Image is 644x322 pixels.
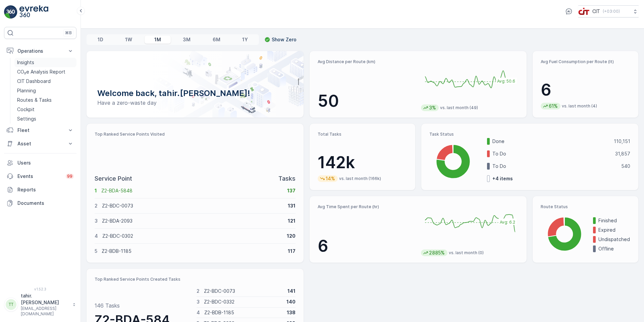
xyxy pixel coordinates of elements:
p: 540 [621,163,630,170]
p: vs. last month (0) [449,250,484,256]
p: 61% [548,103,558,109]
p: Z2-BDC-0332 [204,298,282,305]
p: 6 [541,80,630,100]
p: vs. last month (49) [440,105,478,110]
button: Asset [4,137,76,150]
p: Planning [17,87,36,94]
img: cit-logo_pOk6rL0.png [578,8,590,15]
p: 14% [325,175,336,182]
a: Reports [4,183,76,196]
p: Z2-BDC-0073 [204,288,283,294]
p: 1Y [242,36,248,43]
p: To Do [492,163,617,170]
span: v 1.52.3 [4,287,76,291]
p: 120 [287,233,296,239]
p: 2885% [428,249,445,256]
p: 3% [428,104,437,111]
p: Welcome back, tahir.[PERSON_NAME]! [97,88,293,99]
p: Z2-BDB-1185 [204,309,283,316]
p: Asset [17,140,63,147]
a: Routes & Tasks [14,95,76,105]
p: 1D [98,36,103,43]
p: Routes & Tasks [17,97,52,103]
p: 141 [287,288,296,294]
p: Z2-BDA-2093 [102,218,283,224]
p: 3M [183,36,191,43]
p: Avg Distance per Route (km) [318,59,416,64]
a: CO₂e Analysis Report [14,67,76,77]
p: vs. last month (166k) [339,176,381,181]
p: 5 [95,248,97,255]
p: 31,857 [615,150,630,157]
p: Service Point [95,174,132,183]
p: Have a zero-waste day [97,99,293,107]
p: ⌘B [65,30,72,36]
p: Users [17,159,74,166]
p: Top Ranked Service Points Created Tasks [95,277,296,282]
p: 140 [286,298,296,305]
p: 4 [95,233,98,239]
p: 137 [287,187,296,194]
button: Operations [4,44,76,58]
p: [EMAIL_ADDRESS][DOMAIN_NAME] [21,306,69,317]
p: Route Status [541,204,630,210]
p: 142k [318,152,407,173]
p: Documents [17,200,74,206]
a: Documents [4,196,76,210]
a: CIT Dashboard [14,77,76,86]
p: Settings [17,116,36,122]
a: Insights [14,58,76,67]
p: To Do [492,150,611,157]
p: CO₂e Analysis Report [17,68,65,75]
a: Cockpit [14,105,76,114]
p: 146 Tasks [95,302,120,310]
p: Reports [17,186,74,193]
p: 1M [154,36,161,43]
p: 3 [95,218,98,224]
p: 6 [318,236,416,256]
p: Expired [598,227,630,233]
button: CIT(+03:00) [578,5,639,17]
p: Top Ranked Service Points Visited [95,132,296,137]
p: 3 [197,298,200,305]
p: + 4 items [492,175,513,182]
p: Cockpit [17,106,35,113]
p: 2 [95,202,98,209]
button: TTtahir.[PERSON_NAME][EMAIL_ADDRESS][DOMAIN_NAME] [4,292,76,317]
p: Finished [598,217,630,224]
p: Z2-BDA-5848 [101,187,283,194]
p: CIT [592,8,600,15]
p: Insights [17,59,34,66]
p: Offline [598,245,630,252]
p: Total Tasks [318,132,407,137]
button: Fleet [4,124,76,137]
img: logo [4,5,17,19]
a: Events99 [4,170,76,183]
p: Avg Fuel Consumption per Route (lt) [541,59,630,64]
p: CIT Dashboard [17,78,51,85]
p: Events [17,173,62,180]
p: 99 [67,174,73,179]
p: 121 [288,218,296,224]
p: Z2-BDC-0073 [102,202,283,209]
p: 2 [197,288,200,294]
p: 6M [213,36,220,43]
a: Planning [14,86,76,95]
p: 138 [287,309,296,316]
a: Settings [14,114,76,124]
p: 110,151 [614,138,630,145]
p: ( +03:00 ) [603,9,620,14]
p: Z2-BDC-0302 [102,233,282,239]
p: 4 [197,309,200,316]
p: Avg Time Spent per Route (hr) [318,204,416,210]
p: Task Status [429,132,630,137]
p: vs. last month (4) [562,103,597,109]
p: Done [492,138,609,145]
p: tahir.[PERSON_NAME] [21,292,69,306]
p: 1 [95,187,97,194]
p: 1W [125,36,132,43]
p: Operations [17,48,63,54]
p: 131 [288,202,296,209]
p: 117 [288,248,296,255]
p: Undispatched [598,236,630,243]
